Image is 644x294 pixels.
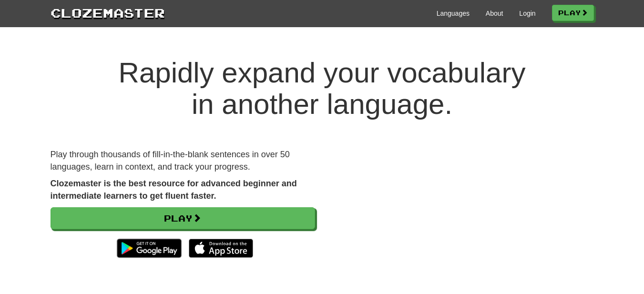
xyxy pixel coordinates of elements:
[51,179,297,201] strong: Clozemaster is the best resource for advanced beginner and intermediate learners to get fluent fa...
[112,234,186,263] img: Get it on Google Play
[51,207,315,229] a: Play
[189,239,253,258] img: Download_on_the_App_Store_Badge_US-UK_135x40-25178aeef6eb6b83b96f5f2d004eda3bffbb37122de64afbaef7...
[552,5,594,21] a: Play
[51,4,165,21] a: Clozemaster
[519,9,535,18] a: Login
[437,9,470,18] a: Languages
[51,149,315,173] p: Play through thousands of fill-in-the-blank sentences in over 50 languages, learn in context, and...
[486,9,503,18] a: About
